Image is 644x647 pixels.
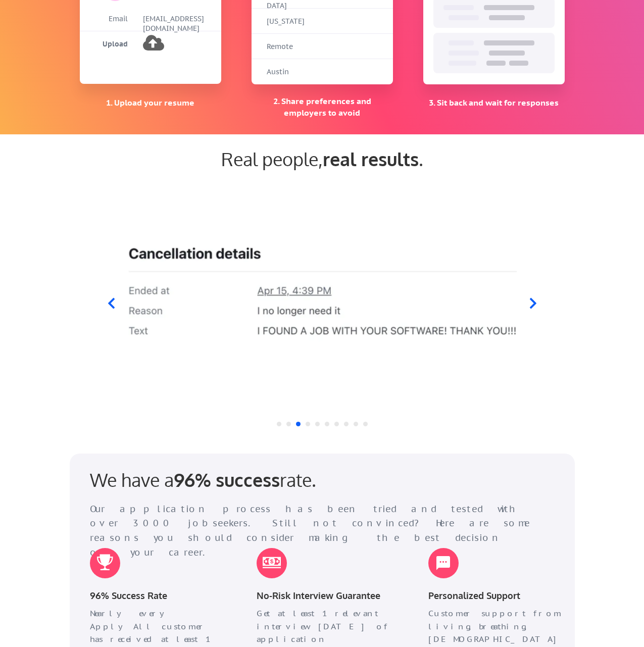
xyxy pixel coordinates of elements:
[323,147,419,170] strong: real results
[80,148,565,170] div: Real people, .
[423,97,565,108] div: 3. Sit back and wait for responses
[90,469,383,490] div: We have a rate.
[90,502,539,560] div: Our application process has been tried and tested with over 3000 jobseekers. Still not convinced?...
[80,39,128,49] div: Upload
[267,67,317,77] div: Austin
[80,97,221,108] div: 1. Upload your resume
[143,14,211,34] div: [EMAIL_ADDRESS][DOMAIN_NAME]
[252,95,393,118] div: 2. Share preferences and employers to avoid
[174,468,280,491] strong: 96% success
[257,588,393,603] div: No-Risk Interview Guarantee
[90,588,226,603] div: 96% Success Rate
[267,42,317,52] div: Remote
[80,14,128,24] div: Email
[428,588,565,603] div: Personalized Support
[267,17,317,27] div: [US_STATE]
